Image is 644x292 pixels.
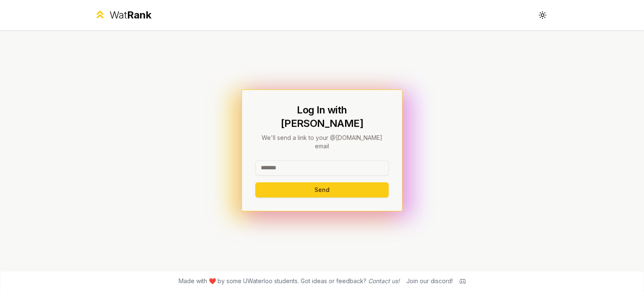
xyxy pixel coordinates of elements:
[179,277,400,285] span: Made with ❤️ by some UWaterloo students. Got ideas or feedback?
[255,182,389,197] button: Send
[368,277,400,284] a: Contact us!
[255,134,389,150] p: We'll send a link to your @[DOMAIN_NAME] email
[109,8,151,22] div: Wat
[94,8,151,22] a: WatRank
[127,9,151,21] span: Rank
[255,103,389,130] h1: Log In with [PERSON_NAME]
[406,277,453,285] div: Join our discord!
